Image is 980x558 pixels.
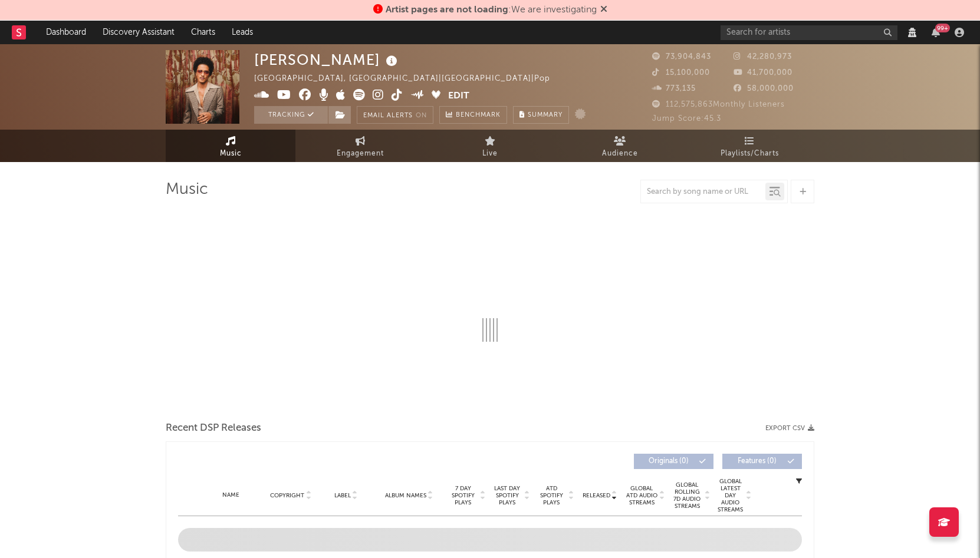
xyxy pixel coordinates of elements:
[492,485,523,506] span: Last Day Spotify Plays
[385,492,426,499] span: Album Names
[254,106,328,124] button: Tracking
[721,25,897,40] input: Search for artists
[734,85,794,93] span: 58,000,000
[183,21,223,44] a: Charts
[223,21,261,44] a: Leads
[448,485,479,506] span: 7 Day Spotify Plays
[734,53,792,61] span: 42,280,973
[357,106,433,124] button: Email AlertsOn
[220,147,242,161] span: Music
[448,89,469,104] button: Edit
[386,5,508,15] span: Artist pages are not loading
[439,106,507,124] a: Benchmark
[600,5,607,15] span: Dismiss
[652,115,721,123] span: Jump Score: 45.3
[482,147,498,161] span: Live
[295,130,425,162] a: Engagement
[685,130,814,162] a: Playlists/Charts
[513,106,569,124] button: Summary
[602,147,638,161] span: Audience
[932,28,940,37] button: 99+
[722,454,802,469] button: Features(0)
[456,108,501,123] span: Benchmark
[416,113,427,119] em: On
[202,491,261,500] div: Name
[425,130,555,162] a: Live
[641,187,765,197] input: Search by song name or URL
[642,458,696,465] span: Originals ( 0 )
[536,485,567,506] span: ATD Spotify Plays
[555,130,685,162] a: Audience
[337,147,384,161] span: Engagement
[254,50,400,70] div: [PERSON_NAME]
[166,421,261,435] span: Recent DSP Releases
[528,112,563,118] span: Summary
[652,101,785,108] span: 112,575,863 Monthly Listeners
[935,24,950,32] div: 99 +
[765,425,814,432] button: Export CSV
[721,147,779,161] span: Playlists/Charts
[652,53,711,61] span: 73,904,843
[166,130,295,162] a: Music
[626,485,658,506] span: Global ATD Audio Streams
[734,69,792,77] span: 41,700,000
[716,478,745,513] span: Global Latest Day Audio Streams
[38,21,94,44] a: Dashboard
[652,85,696,93] span: 773,135
[94,21,183,44] a: Discovery Assistant
[730,458,784,465] span: Features ( 0 )
[334,492,351,499] span: Label
[671,481,703,510] span: Global Rolling 7D Audio Streams
[634,454,713,469] button: Originals(0)
[652,69,710,77] span: 15,100,000
[270,492,304,499] span: Copyright
[386,5,597,15] span: : We are investigating
[254,72,577,86] div: [GEOGRAPHIC_DATA], [GEOGRAPHIC_DATA] | [GEOGRAPHIC_DATA] | Pop
[583,492,610,499] span: Released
